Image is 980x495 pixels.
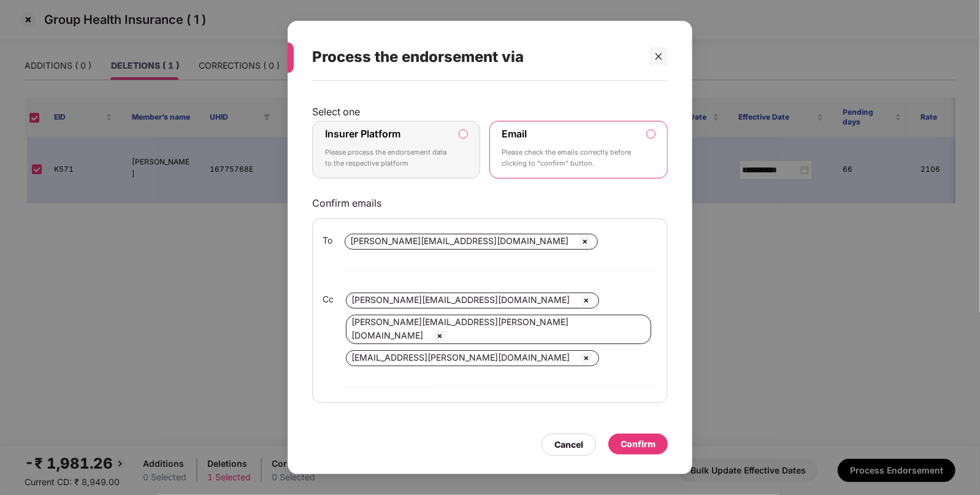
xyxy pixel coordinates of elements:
span: To [323,234,332,247]
label: Email [502,128,527,140]
span: [EMAIL_ADDRESS][PERSON_NAME][DOMAIN_NAME] [351,352,570,363]
input: EmailPlease check the emails correctly before clicking to “confirm” button. [647,130,655,138]
p: Select one [312,106,668,118]
span: Cc [323,293,334,306]
span: close [654,52,663,61]
label: Insurer Platform [325,128,400,140]
input: Insurer PlatformPlease process the endorsement data to the respective platform [459,130,467,138]
div: Cancel [554,438,583,451]
img: svg+xml;base64,PHN2ZyBpZD0iQ3Jvc3MtMzJ4MzIiIHhtbG5zPSJodHRwOi8vd3d3LnczLm9yZy8yMDAwL3N2ZyIgd2lkdG... [579,293,594,308]
img: svg+xml;base64,PHN2ZyBpZD0iQ3Jvc3MtMzJ4MzIiIHhtbG5zPSJodHRwOi8vd3d3LnczLm9yZy8yMDAwL3N2ZyIgd2lkdG... [579,351,594,366]
span: [PERSON_NAME][EMAIL_ADDRESS][DOMAIN_NAME] [351,294,570,305]
p: Please check the emails correctly before clicking to “confirm” button. [502,147,638,169]
p: Please process the endorsement data to the respective platform [325,147,450,169]
img: svg+xml;base64,PHN2ZyBpZD0iQ3Jvc3MtMzJ4MzIiIHhtbG5zPSJodHRwOi8vd3d3LnczLm9yZy8yMDAwL3N2ZyIgd2lkdG... [432,329,447,343]
p: Confirm emails [312,197,668,209]
span: [PERSON_NAME][EMAIL_ADDRESS][DOMAIN_NAME] [350,236,568,246]
img: svg+xml;base64,PHN2ZyBpZD0iQ3Jvc3MtMzJ4MzIiIHhtbG5zPSJodHRwOi8vd3d3LnczLm9yZy8yMDAwL3N2ZyIgd2lkdG... [578,234,592,249]
span: [PERSON_NAME][EMAIL_ADDRESS][PERSON_NAME][DOMAIN_NAME] [351,317,568,340]
div: Process the endorsement via [312,33,638,81]
div: Confirm [621,437,656,451]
